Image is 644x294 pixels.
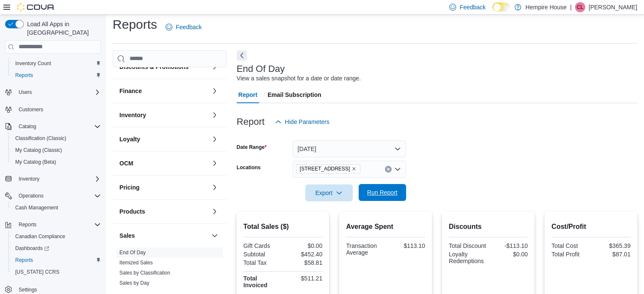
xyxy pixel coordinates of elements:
[525,2,567,12] p: Hempire House
[12,70,101,80] span: Reports
[15,87,101,97] span: Users
[12,157,101,167] span: My Catalog (Beta)
[351,166,357,171] button: Remove 18 Mill Street West from selection in this group
[449,251,486,264] div: Loyalty Redemptions
[119,207,208,216] button: Products
[12,231,69,242] a: Canadian Compliance
[238,86,257,103] span: Report
[119,159,208,168] button: OCM
[243,222,323,232] h2: Total Sales ($)
[19,89,32,96] span: Users
[449,242,486,249] div: Total Discount
[359,184,406,201] button: Run Report
[300,165,350,173] span: [STREET_ADDRESS]
[113,16,157,33] h1: Reports
[119,111,208,119] button: Inventory
[15,204,58,211] span: Cash Management
[459,3,485,11] span: Feedback
[12,231,101,242] span: Canadian Compliance
[367,188,398,197] span: Run Report
[15,174,43,184] button: Inventory
[551,251,589,258] div: Total Profit
[12,255,101,265] span: Reports
[243,259,281,266] div: Total Tax
[15,121,39,132] button: Catalog
[2,86,104,98] button: Users
[394,166,401,173] button: Open list of options
[12,157,60,167] a: My Catalog (Beta)
[8,254,104,266] button: Reports
[12,58,101,69] span: Inventory Count
[119,135,208,143] button: Loyalty
[19,123,36,130] span: Catalog
[2,219,104,231] button: Reports
[119,87,208,95] button: Finance
[310,184,348,201] span: Export
[19,176,39,182] span: Inventory
[8,69,104,81] button: Reports
[8,231,104,242] button: Canadian Compliance
[119,280,149,286] span: Sales by Day
[293,140,406,157] button: [DATE]
[12,243,101,253] span: Dashboards
[15,147,62,154] span: My Catalog (Classic)
[119,183,208,192] button: Pricing
[385,166,392,173] button: Clear input
[119,250,146,256] a: End Of Day
[296,164,361,173] span: 18 Mill Street West
[449,222,528,232] h2: Discounts
[15,269,59,275] span: [US_STATE] CCRS
[24,20,101,37] span: Load All Apps in [GEOGRAPHIC_DATA]
[237,50,247,60] button: Next
[15,174,101,184] span: Inventory
[15,135,66,142] span: Classification (Classic)
[162,19,205,36] a: Feedback
[2,190,104,202] button: Operations
[119,269,170,276] span: Sales by Classification
[589,2,637,12] p: [PERSON_NAME]
[15,121,101,132] span: Catalog
[15,60,51,67] span: Inventory Count
[243,275,268,289] strong: Total Invoiced
[271,113,333,130] button: Hide Parameters
[15,104,101,115] span: Customers
[285,118,329,126] span: Hide Parameters
[593,242,630,249] div: $365.39
[12,203,101,213] span: Cash Management
[285,259,322,266] div: $58.81
[12,267,101,277] span: Washington CCRS
[119,135,140,143] h3: Loyalty
[210,134,220,144] button: Loyalty
[593,251,630,258] div: $87.01
[346,222,425,232] h2: Average Spent
[15,233,65,240] span: Canadian Compliance
[19,221,36,228] span: Reports
[12,58,55,69] a: Inventory Count
[12,255,36,265] a: Reports
[237,64,285,74] h3: End Of Day
[8,266,104,278] button: [US_STATE] CCRS
[15,159,56,165] span: My Catalog (Beta)
[8,202,104,214] button: Cash Management
[551,222,630,232] h2: Cost/Profit
[12,145,101,155] span: My Catalog (Classic)
[575,2,585,12] div: Chris Lochan
[176,23,202,31] span: Feedback
[15,191,47,201] button: Operations
[15,245,49,252] span: Dashboards
[15,220,101,230] span: Reports
[119,207,145,216] h3: Products
[577,2,583,12] span: CL
[119,259,153,266] span: Itemized Sales
[17,3,55,11] img: Cova
[285,242,322,249] div: $0.00
[15,257,33,264] span: Reports
[387,242,425,249] div: $113.10
[237,117,265,127] h3: Report
[210,158,220,168] button: OCM
[2,173,104,185] button: Inventory
[8,156,104,168] button: My Catalog (Beta)
[490,242,528,249] div: -$113.10
[210,231,220,241] button: Sales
